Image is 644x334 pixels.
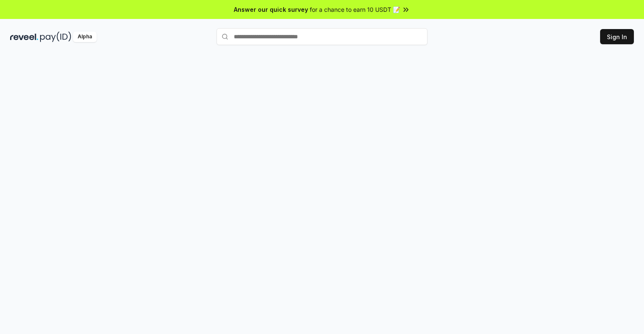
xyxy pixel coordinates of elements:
[40,32,71,42] img: pay_id
[310,5,400,14] span: for a chance to earn 10 USDT 📝
[73,32,97,42] div: Alpha
[234,5,308,14] span: Answer our quick survey
[10,32,38,42] img: reveel_dark
[600,29,634,44] button: Sign In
